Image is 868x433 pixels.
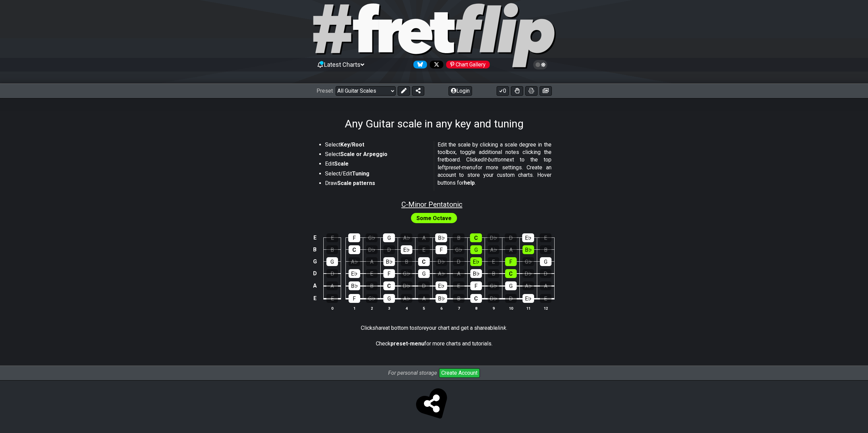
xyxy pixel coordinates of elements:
[401,257,412,266] div: B
[418,257,430,266] div: C
[438,141,551,187] p: Edit the scale by clicking a scale degree in the toolbox, toggle additional notes clicking the fr...
[366,281,378,290] div: B
[325,160,429,170] li: Edit
[523,245,534,254] div: B♭
[470,294,482,303] div: C
[366,245,378,254] div: D♭
[418,294,430,303] div: A
[383,233,395,242] div: G
[400,233,412,242] div: A♭
[488,269,499,278] div: B
[345,117,524,130] h1: Any Guitar scale in any key and tuning
[391,340,424,347] strong: preset-menu
[435,233,447,242] div: B♭
[453,294,465,303] div: B
[485,305,502,312] th: 9
[366,257,378,266] div: A
[401,269,412,278] div: G♭
[324,305,341,312] th: 0
[311,292,319,305] td: E
[448,86,472,96] button: Login
[334,160,349,167] strong: Scale
[337,180,375,186] strong: Scale patterns
[311,244,319,256] td: B
[432,305,450,312] th: 6
[401,200,462,208] span: C - Minor Pentatonic
[523,269,534,278] div: D♭
[376,340,492,347] p: Check for more charts and tutorials.
[352,170,369,177] strong: Tuning
[326,245,338,254] div: B
[401,245,412,254] div: E♭
[326,294,338,303] div: E
[505,233,517,242] div: D
[498,325,506,331] em: link
[497,86,509,96] button: 0
[523,281,534,290] div: A♭
[505,269,517,278] div: C
[446,164,475,171] em: preset-menu
[372,325,385,331] em: share
[398,305,415,312] th: 4
[383,281,395,290] div: C
[540,281,551,290] div: A
[340,141,364,148] strong: Key/Root
[522,233,534,242] div: E♭
[363,305,380,312] th: 2
[383,245,395,254] div: D
[324,61,361,68] span: Latest Charts
[383,257,395,266] div: B♭
[488,245,499,254] div: A♭
[414,325,426,331] em: store
[502,305,519,312] th: 10
[349,257,360,266] div: A♭
[540,269,551,278] div: D
[464,180,475,186] strong: help
[418,269,430,278] div: G
[412,86,424,96] button: Share Preset
[540,294,551,303] div: E
[418,245,430,254] div: E
[540,86,552,96] button: Create image
[436,281,447,290] div: E♭
[348,233,360,242] div: F
[383,294,395,303] div: G
[505,281,517,290] div: G
[439,368,480,378] button: Create Account
[311,256,319,267] td: G
[345,305,363,312] th: 1
[349,281,360,290] div: B♭
[411,61,427,68] a: Follow #fretflip at Bluesky
[540,233,551,242] div: E
[453,245,465,254] div: G♭
[349,245,360,254] div: C
[505,245,517,254] div: A
[326,269,338,278] div: D
[478,156,504,163] em: edit-button
[388,370,437,376] i: For personal storage
[470,281,482,290] div: F
[326,281,338,290] div: A
[488,257,499,266] div: E
[401,294,412,303] div: A♭
[436,294,447,303] div: B♭
[361,324,507,332] p: Click at bottom to your chart and get a shareable .
[340,151,387,157] strong: Scale or Arpeggio
[427,61,443,68] a: Follow #fretflip at X
[436,269,447,278] div: A♭
[349,294,360,303] div: F
[436,257,447,266] div: D♭
[525,86,538,96] button: Print
[416,213,452,223] span: First enable full edit mode to edit
[453,257,465,266] div: D
[505,257,517,266] div: F
[349,269,360,278] div: E♭
[453,269,465,278] div: A
[523,294,534,303] div: E♭
[311,232,319,244] td: E
[415,305,432,312] th: 5
[311,267,319,280] td: D
[540,245,551,254] div: B
[366,294,378,303] div: G♭
[311,280,319,292] td: A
